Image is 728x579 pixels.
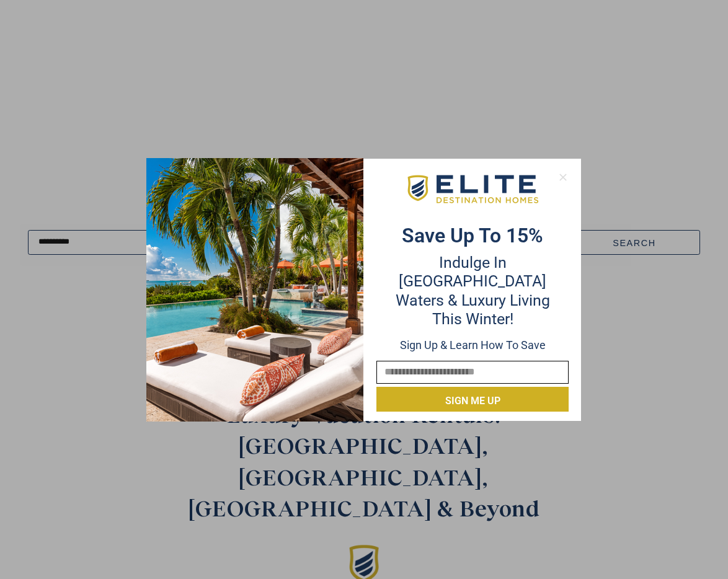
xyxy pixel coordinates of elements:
[432,310,513,328] span: this winter!
[146,158,363,422] img: Desktop-Opt-in-2025-01-10T154433.560.png
[406,172,540,208] img: EDH-Logo-Horizontal-217-58px.png
[376,387,569,412] button: Sign me up
[399,254,546,290] span: Indulge in [GEOGRAPHIC_DATA]
[554,168,572,187] button: Close
[376,361,569,384] input: Email
[402,224,543,247] strong: Save up to 15%
[400,338,546,351] span: Sign up & learn how to save
[396,291,550,309] span: Waters & Luxury Living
